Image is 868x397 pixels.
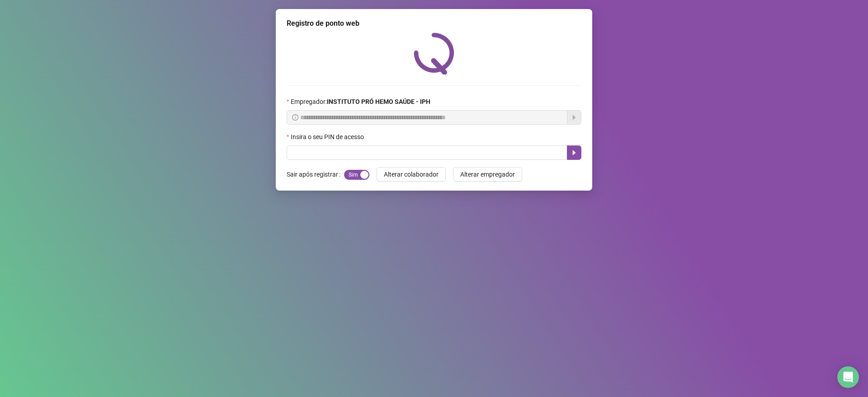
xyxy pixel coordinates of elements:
[384,169,439,179] span: Alterar colaborador
[453,167,522,182] button: Alterar empregador
[837,366,859,388] div: Open Intercom Messenger
[292,114,298,121] span: info-circle
[460,169,515,179] span: Alterar empregador
[414,33,454,75] img: QRPoint
[287,132,370,142] label: Insira o seu PIN de acesso
[291,97,430,107] span: Empregador :
[327,98,430,105] strong: INSTITUTO PRÓ HEMO SAÚDE - IPH
[377,167,446,182] button: Alterar colaborador
[287,18,581,29] div: Registro de ponto web
[571,149,578,156] span: caret-right
[287,167,344,182] label: Sair após registrar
